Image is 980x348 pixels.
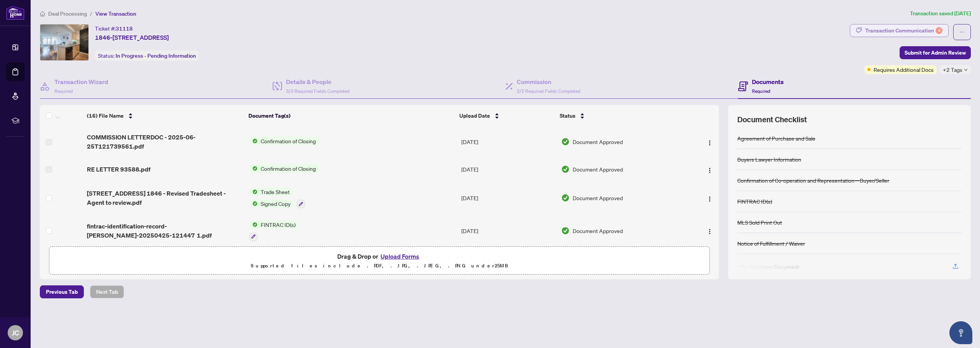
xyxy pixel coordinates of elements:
[561,138,570,146] img: Document Status
[964,68,968,72] span: down
[707,167,713,173] img: Logo
[707,140,713,146] img: Logo
[874,65,934,74] span: Requires Additional Docs
[573,165,623,173] span: Document Approved
[90,285,124,298] button: Next Tab
[258,199,294,208] span: Signed Copy
[865,24,942,37] div: Transaction Communication
[707,228,713,235] img: Logo
[561,165,570,173] img: Document Status
[87,222,243,240] span: fintrac-identification-record-[PERSON_NAME]-20250425-121447 1.pdf
[95,10,136,17] span: View Transaction
[458,214,559,247] td: [DATE]
[48,10,87,17] span: Deal Processing
[517,77,580,86] h4: Commission
[737,134,815,142] div: Agreement of Purchase and Sale
[54,77,108,86] h4: Transaction Wizard
[850,24,949,37] button: Transaction Communication4
[40,285,84,298] button: Previous Tab
[249,137,258,145] img: Status Icon
[378,251,421,261] button: Upload Forms
[49,247,709,275] span: Drag & Drop orUpload FormsSupported files include .PDF, .JPG, .JPEG, .PNG under25MB
[517,88,580,94] span: 2/2 Required Fields Completed
[737,155,801,163] div: Buyers Lawyer Information
[737,197,772,206] div: FINTRAC ID(s)
[707,196,713,202] img: Logo
[95,50,199,61] div: Status:
[949,321,972,344] button: Open asap
[87,189,243,207] span: [STREET_ADDRESS] 1846 - Revised Tradesheet - Agent to review.pdf
[704,225,716,237] button: Logo
[910,9,971,18] article: Transaction saved [DATE]
[249,220,299,241] button: Status IconFINTRAC ID(s)
[704,163,716,175] button: Logo
[704,192,716,204] button: Logo
[84,105,245,126] th: (16) File Name
[458,181,559,214] td: [DATE]
[560,112,575,120] span: Status
[249,188,305,208] button: Status IconTrade SheetStatus IconSigned Copy
[752,77,784,86] h4: Documents
[286,77,350,86] h4: Details & People
[6,6,24,20] img: logo
[458,157,559,181] td: [DATE]
[245,105,456,126] th: Document Tag(s)
[286,88,350,94] span: 3/3 Required Fields Completed
[737,239,805,248] div: Notice of Fulfillment / Waiver
[459,112,490,120] span: Upload Date
[704,136,716,148] button: Logo
[12,327,19,338] span: JC
[116,52,196,59] span: In Progress - Pending Information
[87,133,243,151] span: COMMISSION LETTERDOC - 2025-06-25T121739561.pdf
[95,24,133,33] div: Ticket #:
[456,105,556,126] th: Upload Date
[258,188,293,196] span: Trade Sheet
[337,251,421,261] span: Drag & Drop or
[116,25,133,32] span: 31118
[87,165,150,174] span: RE LETTER 93588.pdf
[943,65,962,74] span: +2 Tags
[249,137,319,145] button: Status IconConfirmation of Closing
[258,164,319,173] span: Confirmation of Closing
[87,112,124,120] span: (16) File Name
[573,194,623,202] span: Document Approved
[737,176,889,185] div: Confirmation of Co-operation and Representation—Buyer/Seller
[258,220,299,229] span: FINTRAC ID(s)
[90,9,92,18] li: /
[905,47,966,59] span: Submit for Admin Review
[752,88,770,94] span: Required
[936,27,942,34] div: 4
[249,199,258,208] img: Status Icon
[573,227,623,235] span: Document Approved
[737,114,807,125] span: Document Checklist
[959,29,965,35] span: ellipsis
[40,11,45,16] span: home
[249,188,258,196] img: Status Icon
[557,105,681,126] th: Status
[561,194,570,202] img: Document Status
[249,164,258,173] img: Status Icon
[900,46,971,59] button: Submit for Admin Review
[737,218,782,227] div: MLS Sold Print Out
[95,33,169,42] span: 1846-[STREET_ADDRESS]
[46,286,78,298] span: Previous Tab
[249,220,258,229] img: Status Icon
[258,137,319,145] span: Confirmation of Closing
[458,126,559,157] td: [DATE]
[561,227,570,235] img: Document Status
[54,88,73,94] span: Required
[249,164,319,173] button: Status IconConfirmation of Closing
[54,261,705,270] p: Supported files include .PDF, .JPG, .JPEG, .PNG under 25 MB
[573,138,623,146] span: Document Approved
[40,24,88,60] img: IMG-W12050157_1.jpg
